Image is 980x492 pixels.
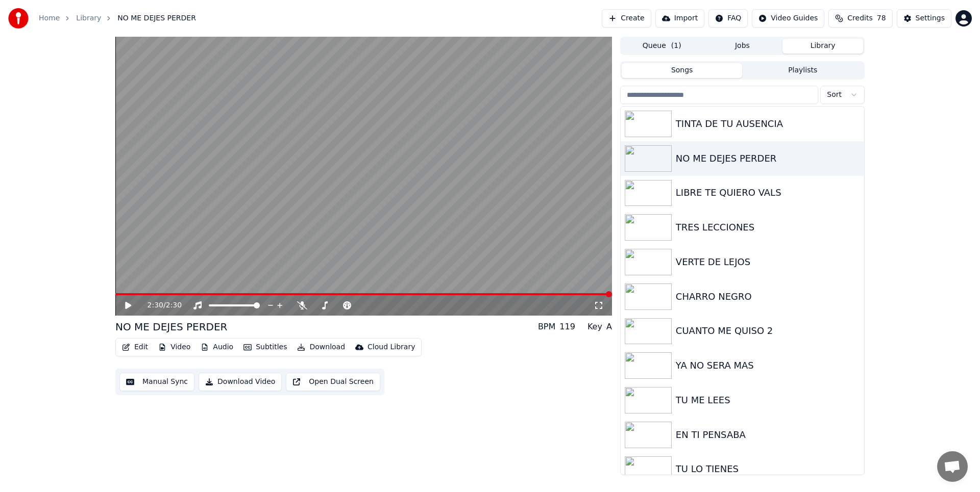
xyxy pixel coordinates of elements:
button: Subtitles [239,340,291,354]
span: NO ME DEJES PERDER [117,13,196,23]
div: BPM [538,321,555,333]
button: Playlists [742,63,863,78]
span: Sort [827,90,842,100]
button: Manual Sync [119,373,194,391]
button: Queue [622,39,702,54]
div: Key [587,321,602,333]
div: EN TI PENSABA [676,428,860,442]
div: Settings [916,13,945,23]
button: Create [602,9,651,28]
button: Download Video [199,373,282,391]
button: Audio [197,340,237,354]
div: TU LO TIENES [676,462,860,476]
div: A [606,321,612,333]
button: Jobs [702,39,783,54]
div: Cloud Library [367,342,415,352]
nav: breadcrumb [39,13,196,23]
button: Settings [897,9,951,28]
span: Credits [847,13,872,23]
a: Library [76,13,101,23]
div: VERTE DE LEJOS [676,255,860,269]
button: Open Dual Screen [286,373,380,391]
div: 119 [559,321,575,333]
div: Open chat [937,451,968,482]
div: CHARRO NEGRO [676,290,860,304]
div: TU ME LEES [676,393,860,407]
button: Download [293,340,349,354]
div: NO ME DEJES PERDER [115,320,227,334]
span: ( 1 ) [671,41,681,51]
div: TRES LECCIONES [676,220,860,235]
img: youka [8,8,29,29]
button: Video Guides [752,9,824,28]
button: Library [782,39,863,54]
button: Songs [622,63,743,78]
button: Edit [118,340,152,354]
button: Credits78 [828,9,892,28]
a: Home [39,13,60,23]
button: Video [154,340,194,354]
button: FAQ [708,9,748,28]
div: LIBRE TE QUIERO VALS [676,186,860,200]
span: 78 [877,13,886,23]
span: 2:30 [148,300,163,310]
div: TINTA DE TU AUSENCIA [676,117,860,131]
div: / [148,300,172,310]
div: YA NO SERA MAS [676,358,860,373]
div: NO ME DEJES PERDER [676,151,860,166]
span: 2:30 [166,300,182,310]
button: Import [655,9,704,28]
div: CUANTO ME QUISO 2 [676,324,860,338]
